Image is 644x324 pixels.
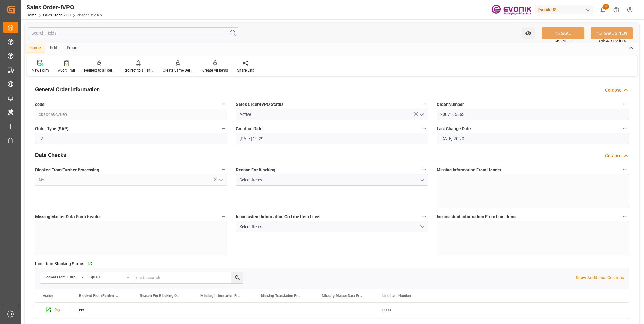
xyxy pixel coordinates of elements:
span: Sales Order/IVPO Status [236,101,283,108]
input: MM-DD-YYYY HH:MM [437,133,629,144]
input: MM-DD-YYYY HH:MM [236,133,428,144]
h2: General Order Information [35,85,100,93]
a: Sales Order-IVPO [43,13,71,17]
div: Redirect to all deliveries [84,68,114,73]
span: Order Number [437,101,464,108]
button: Blocked From Further Processing [220,166,227,174]
div: Home [25,43,45,53]
button: code [220,100,227,108]
div: Sales Order-IVPO [26,3,102,12]
button: open menu [40,272,86,283]
button: open menu [216,175,225,185]
button: SAVE & NEW [591,27,633,39]
span: Line Item Blocking Status [35,261,84,267]
input: Search Fields [28,27,238,39]
h2: Data Checks [35,151,66,159]
a: Home [26,13,36,17]
div: Action [43,294,53,298]
span: Missing Master Data From SAP [322,294,362,298]
div: Share Link [237,68,254,73]
div: Select Items [240,224,420,230]
span: Blocked From Further Processing [35,167,99,173]
button: open menu [236,221,428,232]
div: Create All Items [202,68,228,73]
button: Last Change Date [621,124,629,132]
span: Ctrl/CMD + Shift + S [599,39,626,43]
button: search button [231,272,243,283]
span: Last Change Date [437,126,471,132]
span: Line Item Number [382,294,411,298]
button: Creation Date [420,124,428,132]
span: Reason For Blocking On This Line Item [140,294,180,298]
span: Missing Information From Line Item [200,294,241,298]
span: code [35,101,45,108]
button: Help Center [609,3,623,17]
button: show 8 new notifications [596,3,609,17]
button: Order Number [621,100,629,108]
div: Press SPACE to select this row. [72,303,436,317]
button: Missing Information From Header [621,166,629,174]
span: Creation Date [236,126,263,132]
button: SAVE [542,27,584,39]
div: Select Items [240,177,420,183]
div: Evonik US [535,5,593,14]
button: Sales Order/IVPO Status [420,100,428,108]
button: open menu [236,174,428,186]
div: Audit Trail [58,68,75,73]
img: Evonik-brand-mark-Deep-Purple-RGB.jpeg_1700498283.jpeg [491,5,531,15]
div: Press SPACE to select this row. [35,303,72,317]
div: Redirect to all shipments [123,68,154,73]
div: Create Same Delivery Date [163,68,193,73]
div: Collapse [605,153,621,159]
span: Inconsistent Information From Line Items [437,214,516,220]
input: Type to search [131,272,243,283]
span: 8 [603,4,609,10]
div: New Form [32,68,49,73]
button: Inconsistent Information From Line Items [621,212,629,220]
div: Equals [89,273,125,280]
p: Show Additional Columns [576,275,624,281]
button: Missing Master Data From Header [220,212,227,220]
button: open menu [417,110,426,119]
span: Missing Information From Header [437,167,501,173]
span: Ctrl/CMD + S [555,39,572,43]
div: Blocked From Further Processing [43,273,79,280]
span: Missing Translation From Master Data [261,294,302,298]
button: open menu [522,27,535,39]
div: Email [62,43,82,53]
button: Inconsistent Information On Line Item Level [420,212,428,220]
span: Blocked From Further Processing [79,294,120,298]
span: Inconsistent Information On Line Item Level [236,214,320,220]
button: Order Type (SAP) [220,124,227,132]
button: Reason For Blocking [420,166,428,174]
button: open menu [86,272,131,283]
div: Edit [45,43,62,53]
div: No [79,303,125,317]
div: Collapse [605,87,621,93]
span: Order Type (SAP) [35,126,69,132]
span: Reason For Blocking [236,167,275,173]
span: Missing Master Data From Header [35,214,101,220]
button: Evonik US [535,4,596,15]
div: 00001 [375,303,436,317]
